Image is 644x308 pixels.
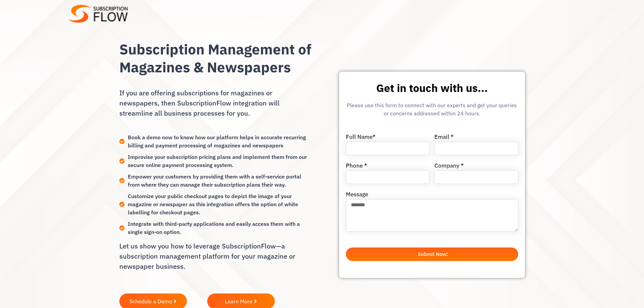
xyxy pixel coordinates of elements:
div: Please use this form to connect with our experts and get your queries or concerns addressed withi... [346,101,518,121]
span: Book a demo now to know how our platform helps in accurate recurring billing and payment processi... [126,133,314,149]
label: Email * [434,134,454,142]
span: Empower your customers by providing them with a self-service portal from where they can manage th... [126,172,314,189]
label: Phone * [346,163,367,170]
span: Customize your public checkout pages to depict the image of your magazine or newspaper as this in... [126,192,314,216]
p: If you are offering subscriptions for magazines or newspapers, then SubscriptionFlow integration ... [119,88,314,125]
img: Subscriptionflow [69,5,128,23]
h1: Subscription Management of Magazines & Newspapers [119,41,314,76]
label: Company * [434,163,464,170]
span: Integrate with third-party applications and easily access them with a single sign-on option. [126,220,314,236]
h2: Get in touch with us... [346,82,518,94]
label: Full Name* [346,134,376,142]
span: Schedule a Demo [129,299,172,304]
span: Learn More [225,299,253,304]
p: Let us show you how to leverage SubscriptionFlow—a subscription management platform for your maga... [119,241,314,278]
button: Submit Now! [346,247,518,261]
label: Message [346,192,368,199]
span: Submit Now! [418,252,448,257]
span: Improvise your subscription pricing plans and implement them from our secure online payment proce... [126,153,314,169]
